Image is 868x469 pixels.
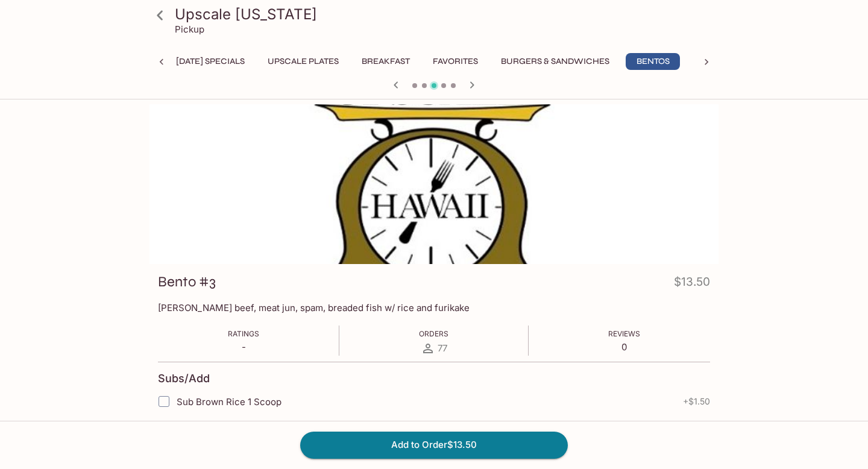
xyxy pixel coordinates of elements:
[169,53,251,70] button: [DATE] Specials
[355,53,417,70] button: Breakfast
[426,53,485,70] button: Favorites
[175,5,714,24] h3: Upscale [US_STATE]
[608,329,640,338] span: Reviews
[626,53,680,70] button: Bentos
[228,329,259,338] span: Ratings
[158,372,210,385] h4: Subs/Add
[494,53,616,70] button: Burgers & Sandwiches
[674,272,710,296] h4: $13.50
[158,272,216,291] h3: Bento #3
[149,104,719,264] div: Bento #3
[261,53,345,70] button: UPSCALE Plates
[608,341,640,353] p: 0
[300,432,568,458] button: Add to Order$13.50
[438,342,447,354] span: 77
[683,397,710,406] span: + $1.50
[175,24,204,35] p: Pickup
[177,396,281,408] span: Sub Brown Rice 1 Scoop
[158,302,710,313] p: [PERSON_NAME] beef, meat jun, spam, breaded fish w/ rice and furikake
[228,341,259,353] p: -
[419,329,448,338] span: Orders
[690,53,744,70] button: Noodles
